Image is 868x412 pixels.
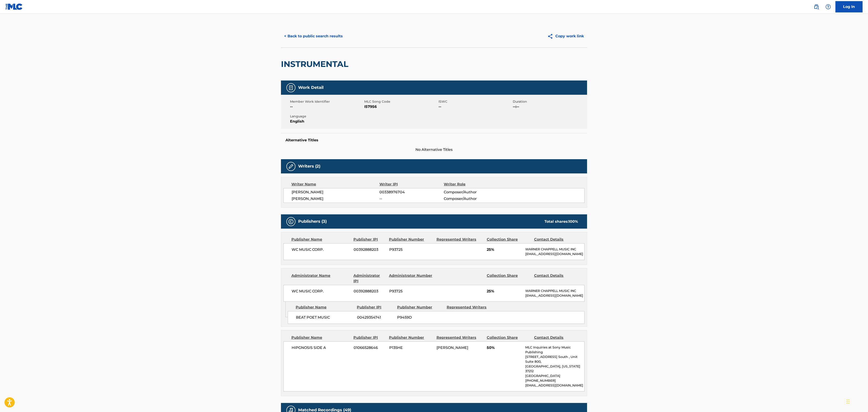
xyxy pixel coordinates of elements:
div: Contact Details [534,335,578,340]
span: [PERSON_NAME] [292,196,379,201]
p: WARNER CHAPPELL MUSIC INC [525,247,584,252]
p: [EMAIL_ADDRESS][DOMAIN_NAME] [525,383,584,388]
div: Publisher IPI [353,237,386,242]
h5: Work Detail [298,85,324,90]
span: [PERSON_NAME] [436,346,468,350]
img: MLC Logo [5,3,23,10]
h2: INSTRUMENTAL [281,59,351,69]
span: BEAT POET MUSIC [296,315,354,320]
p: [STREET_ADDRESS] South , Unit Suite 800, [525,355,584,364]
span: 00392888203 [354,247,386,252]
span: MLC Song Code [364,99,437,104]
span: Composer/Author [444,196,502,201]
span: P93725 [389,289,433,294]
span: 00338976704 [379,189,444,195]
div: Drag [847,395,849,408]
span: P93725 [389,247,433,252]
span: 50% [487,345,522,350]
div: Collection Share [487,335,531,340]
div: Contact Details [534,273,578,284]
div: Represented Writers [447,305,493,310]
p: [GEOGRAPHIC_DATA] [525,374,584,378]
img: Work Detail [288,85,294,90]
img: help [825,4,831,9]
h5: Writers (2) [298,164,320,169]
span: [PERSON_NAME] [292,189,379,195]
a: Public Search [812,2,821,11]
div: Collection Share [487,237,531,242]
div: Publisher Name [296,305,353,310]
span: English [290,119,363,124]
p: [GEOGRAPHIC_DATA], [US_STATE] 37212 [525,364,584,374]
span: Composer/Author [444,189,502,195]
a: Log In [835,1,863,12]
span: ISWC [439,99,512,104]
span: No Alternative Titles [281,147,587,152]
iframe: Chat Widget [845,390,868,412]
span: -- [379,196,444,201]
div: Writer Role [444,182,502,187]
p: [PHONE_NUMBER] [525,378,584,383]
p: MLC Inquiries at Sony Music Publishing [525,345,584,355]
div: Publisher IPI [353,335,386,340]
img: Copy work link [547,33,555,39]
span: WC MUSIC CORP. [292,247,350,252]
p: WARNER CHAPPELL MUSIC INC [525,289,584,293]
div: Publisher IPI [357,305,394,310]
span: 100 % [568,219,578,224]
span: 25% [487,289,522,294]
span: P9459D [397,315,443,320]
span: Duration [513,99,586,104]
div: Publisher Number [397,305,443,310]
div: Publisher Number [389,335,433,340]
span: Member Work Identifier [290,99,363,104]
span: -- [439,104,512,109]
div: Help [824,2,833,11]
span: --:-- [513,104,586,109]
div: Contact Details [534,237,578,242]
div: Writer Name [291,182,379,187]
h5: Alternative Titles [285,138,583,142]
img: Writers [288,164,294,169]
div: Administrator Name [291,273,350,284]
h5: Publishers (3) [298,219,327,224]
div: Publisher Name [291,335,350,340]
p: [EMAIL_ADDRESS][DOMAIN_NAME] [525,293,584,298]
img: search [814,4,819,9]
span: 00392888203 [354,289,386,294]
span: 01066528646 [354,345,386,350]
span: -- [290,104,363,109]
span: P135HE [389,345,433,350]
button: < Back to public search results [281,31,346,42]
img: Publishers [288,219,294,224]
div: Administrator IPI [353,273,386,284]
p: [EMAIL_ADDRESS][DOMAIN_NAME] [525,252,584,256]
div: Total shares: [544,219,578,224]
button: Copy work link [544,31,587,42]
div: Collection Share [487,273,531,284]
div: Writer IPI [379,182,444,187]
div: Represented Writers [436,237,483,242]
span: I57956 [364,104,437,109]
div: Administrator Number [389,273,433,284]
span: 00429354741 [357,315,394,320]
span: WC MUSIC CORP. [292,289,350,294]
span: 25% [487,247,522,252]
div: Publisher Number [389,237,433,242]
span: Language [290,114,363,119]
span: HIPGNOSIS SIDE A [292,345,350,350]
div: Publisher Name [291,237,350,242]
div: Represented Writers [436,335,483,340]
